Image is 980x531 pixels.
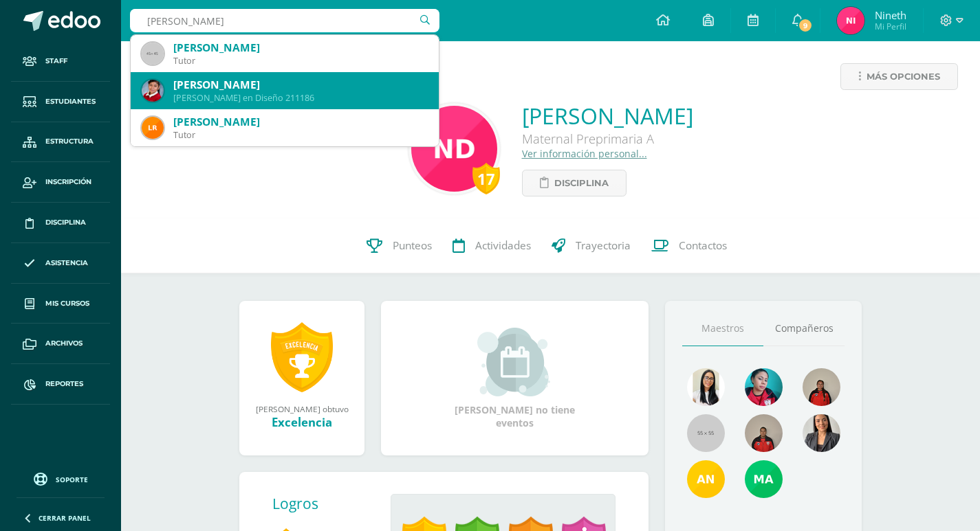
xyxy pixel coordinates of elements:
[142,80,164,102] img: 62a127ac941c332f2c0f89a3d5d28884.png
[682,311,763,346] a: Maestros
[477,328,552,396] img: event_small.png
[11,162,110,203] a: Inscripción
[11,82,110,122] a: Estudiantes
[745,460,783,498] img: 3e77c9bd075683a9c94bf84936b730b6.png
[45,56,67,67] span: Staff
[356,218,442,273] a: Punteos
[253,403,351,414] div: [PERSON_NAME] obtuvo
[446,328,584,429] div: [PERSON_NAME] no tiene eventos
[522,131,693,147] div: Maternal Preprimaria A
[803,368,840,406] img: 4cadd866b9674bb26779ba88b494ab1f.png
[173,78,428,92] div: [PERSON_NAME]
[522,170,627,196] a: Disciplina
[173,129,428,141] div: Tutor
[45,136,94,147] span: Estructura
[11,41,110,82] a: Staff
[142,117,164,139] img: a9b55fc00d6637bc490a73d720b7f41f.png
[472,163,500,194] div: 17
[875,8,906,22] span: Nineth
[522,147,647,160] a: Ver información personal...
[45,379,83,389] span: Reportes
[11,122,110,163] a: Estructura
[867,64,940,89] span: Más opciones
[173,115,428,129] div: [PERSON_NAME]
[173,92,428,104] div: [PERSON_NAME] en Diseño 211186
[411,106,497,192] img: e94d1f1c3afffcbf581a96cae3d190ce.png
[576,238,631,253] span: Trayectoria
[45,298,89,309] span: Mis cursos
[11,243,110,284] a: Asistencia
[745,414,783,452] img: 177a0cef6189344261906be38084f07c.png
[130,9,439,32] input: Busca un usuario...
[173,55,428,67] div: Tutor
[803,414,840,452] img: 3b3ed9881b00af46b1981598581b89e6.png
[522,101,693,131] a: [PERSON_NAME]
[442,218,541,273] a: Actividades
[687,414,725,452] img: 55x55
[39,513,91,523] span: Cerrar panel
[687,460,725,498] img: b53fc11797203d34e9333b952d9abc6a.png
[475,238,531,253] span: Actividades
[56,475,88,484] span: Soporte
[45,96,96,107] span: Estudiantes
[554,170,609,196] span: Disciplina
[763,311,845,346] a: Compañeros
[840,63,958,90] a: Más opciones
[45,258,88,269] span: Asistencia
[541,218,641,273] a: Trayectoria
[641,218,737,273] a: Contactos
[393,238,432,253] span: Punteos
[272,494,380,513] div: Logros
[687,368,725,406] img: 866d362cde494ecbe9643e803a178058.png
[798,18,813,33] span: 9
[11,284,110,324] a: Mis cursos
[45,177,91,188] span: Inscripción
[875,21,906,32] span: Mi Perfil
[173,41,428,55] div: [PERSON_NAME]
[11,364,110,405] a: Reportes
[11,324,110,364] a: Archivos
[837,7,864,34] img: 8ed068964868c7526d8028755c0074ec.png
[142,43,164,65] img: 45x45
[45,338,83,349] span: Archivos
[17,469,105,488] a: Soporte
[253,414,351,430] div: Excelencia
[11,203,110,243] a: Disciplina
[745,368,783,406] img: 1c7763f46a97a60cb2d0673d8595e6ce.png
[679,238,727,253] span: Contactos
[45,217,86,228] span: Disciplina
